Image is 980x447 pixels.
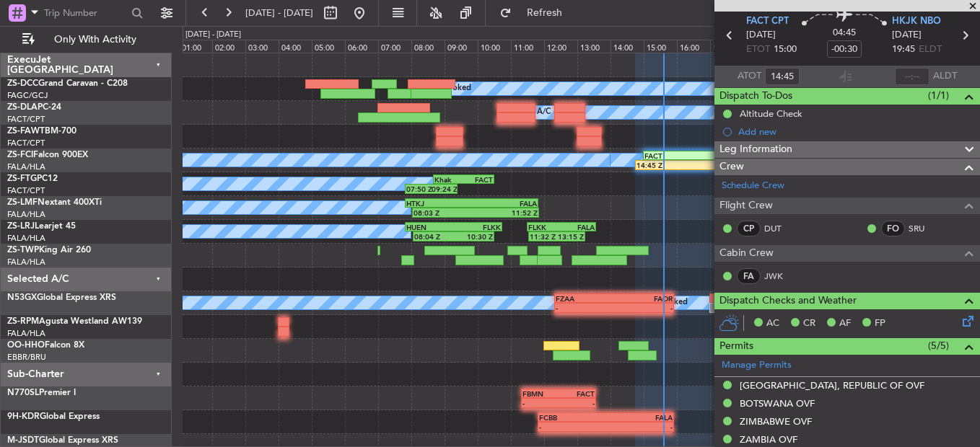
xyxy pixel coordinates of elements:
span: N770SL [7,389,39,397]
a: FALA/HLA [7,257,45,267]
a: N770SLPremier I [7,389,76,397]
a: ZS-RPMAgusta Westland AW139 [7,317,142,326]
div: Khak [434,175,463,184]
span: Flight Crew [719,198,773,214]
div: FLKK [454,223,501,231]
div: 11:32 Z [530,232,557,241]
span: ETOT [746,43,770,57]
a: JWK [764,270,797,283]
span: ZS-RPM [7,317,39,326]
a: FALA/HLA [7,209,45,220]
div: A/C Booked [537,102,582,123]
div: 01:00 [179,40,212,53]
div: 05:00 [312,40,345,53]
span: 19:45 [892,43,915,57]
span: [DATE] [746,28,776,43]
div: - [559,399,595,407]
a: FALA/HLA [7,328,45,339]
a: 9H-KDRGlobal Express [7,412,100,421]
input: Trip Number [44,2,127,24]
div: 08:03 Z [414,208,476,217]
a: ZS-FAWTBM-700 [7,127,76,136]
span: ZS-LMF [7,198,38,207]
a: FACT/CPT [7,114,45,125]
span: OO-HHO [7,341,45,350]
div: FZAA [556,294,614,303]
a: FALA/HLA [7,161,45,172]
span: 04:45 [833,26,856,40]
span: Crew [719,159,744,175]
span: ALDT [933,69,957,84]
span: N53GX [7,293,37,302]
span: M-JSDT [7,436,39,445]
div: FBMN [522,389,559,398]
span: 15:00 [774,43,797,57]
span: [DATE] [892,28,922,43]
a: ZS-LMFNextant 400XTi [7,198,102,207]
div: HUEN [406,223,453,231]
div: 17:00 [710,40,743,53]
div: ZAMBIA OVF [740,433,797,446]
div: 02:00 [212,40,245,53]
div: CP [737,221,761,236]
a: SRU [909,222,941,235]
span: ZS-DCC [7,79,38,88]
span: AC [766,317,779,331]
div: 08:04 Z [414,232,453,241]
a: FACT/CPT [7,185,45,196]
a: ZS-LRJLearjet 45 [7,222,76,231]
div: FALA [606,413,673,422]
div: - [614,304,673,312]
span: Refresh [515,8,575,18]
div: FACT [463,175,492,184]
span: ELDT [919,43,942,57]
div: BOTSWANA OVF [740,397,815,410]
input: --:-- [895,68,929,85]
div: 13:15 Z [556,232,584,241]
div: HTKJ [406,199,471,208]
span: Leg Information [719,141,792,158]
div: 14:00 [611,40,644,53]
div: FACT [644,151,723,160]
a: Schedule Crew [722,179,784,193]
span: FACT CPT [746,14,789,29]
span: AF [839,317,851,331]
div: FACT [559,389,595,398]
div: 13:00 [577,40,611,53]
div: FALA [561,223,595,231]
div: Add new [738,125,973,138]
span: Cabin Crew [719,245,774,262]
div: 16:00 [677,40,710,53]
div: 11:00 [511,40,544,53]
a: FALA/HLA [7,233,45,244]
a: ZS-FCIFalcon 900EX [7,151,88,159]
div: FAOR [614,294,673,303]
span: ATOT [738,69,761,84]
div: 10:00 [478,40,511,53]
div: 11:52 Z [476,208,538,217]
button: Refresh [493,1,579,25]
span: ZS-FAW [7,127,40,136]
div: Altitude Check [740,107,802,120]
a: N53GXGlobal Express XRS [7,293,116,302]
div: 04:00 [279,40,312,53]
input: --:-- [765,68,800,85]
div: FO [881,221,905,236]
span: (5/5) [928,338,949,353]
div: - [539,422,605,431]
div: [GEOGRAPHIC_DATA], REPUBLIC OF OVF [740,379,924,391]
div: - [606,422,673,431]
div: - [522,399,559,407]
a: ZS-DCCGrand Caravan - C208 [7,79,128,88]
div: 14:45 Z [636,161,715,169]
a: OO-HHOFalcon 8X [7,341,84,350]
div: FLKK [528,223,561,231]
div: 08:00 [411,40,445,53]
span: ZS-TWP [7,246,39,255]
div: 07:50 Z [406,185,431,193]
div: FA [737,268,761,284]
div: 09:24 Z [432,185,456,193]
span: HKJK NBO [892,14,941,29]
a: M-JSDTGlobal Express XRS [7,436,118,445]
div: 10:30 Z [453,232,492,241]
